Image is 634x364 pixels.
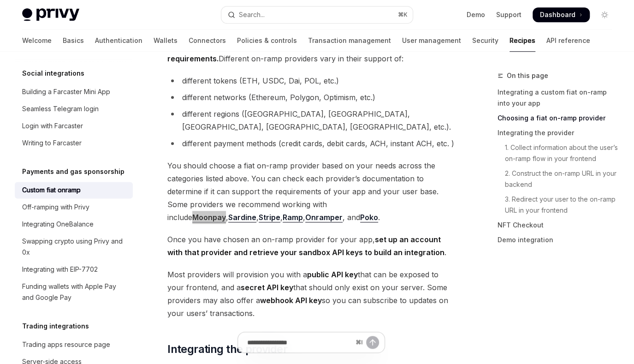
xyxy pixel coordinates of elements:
a: Funding wallets with Apple Pay and Google Pay [15,278,133,306]
a: Transaction management [308,30,391,52]
a: Authentication [95,30,142,52]
a: Integrating a custom fiat on-ramp into your app [498,85,619,111]
button: Send message [366,336,379,349]
a: Ramp [283,213,303,222]
a: Writing to Farcaster [15,135,133,151]
a: Support [496,10,521,19]
h5: Payments and gas sponsorship [22,166,124,177]
div: Search... [239,9,265,20]
a: Security [472,30,498,52]
a: NFT Checkout [498,218,619,233]
a: Off-ramping with Privy [15,199,133,215]
a: Poko [360,213,378,222]
div: Trading apps resource page [22,339,110,350]
div: Custom fiat onramp [22,185,81,196]
a: Integrating OneBalance [15,216,133,233]
li: different networks (Ethereum, Polygon, Optimism, etc.) [167,91,455,104]
li: different regions ([GEOGRAPHIC_DATA], [GEOGRAPHIC_DATA], [GEOGRAPHIC_DATA], [GEOGRAPHIC_DATA], [G... [167,107,455,133]
img: light logo [22,8,79,21]
a: API reference [546,30,590,52]
h5: Trading integrations [22,321,89,332]
a: 2. Construct the on-ramp URL in your backend [498,166,619,192]
div: Seamless Telegram login [22,103,99,114]
a: Trading apps resource page [15,336,133,353]
strong: secret API key [241,283,293,292]
a: Integrating with EIP-7702 [15,261,133,278]
a: Policies & controls [237,30,297,52]
a: Basics [63,30,84,52]
a: Choosing a fiat on-ramp provider [498,111,619,125]
a: Recipes [510,30,535,52]
div: Swapping crypto using Privy and 0x [22,236,127,258]
span: On this page [507,70,548,81]
button: Toggle dark mode [597,7,612,22]
div: Login with Farcaster [22,120,83,131]
div: Writing to Farcaster [22,137,82,149]
a: Building a Farcaster Mini App [15,84,133,100]
li: different payment methods (credit cards, debit cards, ACH, instant ACH, etc. ) [167,137,455,150]
div: Integrating OneBalance [22,219,94,230]
div: Building a Farcaster Mini App [22,86,110,97]
input: Ask a question... [247,332,352,352]
span: Most providers will provision you with a that can be exposed to your frontend, and a that should ... [167,268,455,320]
a: Login with Farcaster [15,118,133,134]
a: Sardine [228,213,256,222]
a: User management [402,30,461,52]
a: Demo [467,10,485,19]
a: Swapping crypto using Privy and 0x [15,233,133,261]
a: Welcome [22,30,52,52]
a: 1. Collect information about the user’s on-ramp flow in your frontend [498,140,619,166]
strong: public API key [307,270,358,279]
div: Funding wallets with Apple Pay and Google Pay [22,281,127,303]
span: You should choose a fiat on-ramp provider based on your needs across the categories listed above.... [167,159,455,224]
a: 3. Redirect your user to the on-ramp URL in your frontend [498,192,619,218]
a: Onramper [305,213,343,222]
button: Open search [221,6,413,23]
div: Integrating with EIP-7702 [22,264,98,275]
strong: webhook API key [260,296,322,305]
a: Moonpay [192,213,226,222]
h5: Social integrations [22,68,84,79]
span: Dashboard [540,10,575,19]
li: different tokens (ETH, USDC, Dai, POL, etc.) [167,74,455,87]
a: Wallets [154,30,178,52]
a: Dashboard [533,7,590,22]
a: Demo integration [498,233,619,247]
a: Custom fiat onramp [15,182,133,198]
div: Off-ramping with Privy [22,202,89,213]
a: Integrating the provider [498,125,619,140]
span: ⌘ K [397,11,407,18]
span: Different on-ramp providers vary in their support of: [167,39,455,65]
a: Connectors [189,30,226,52]
a: Stripe [259,213,280,222]
a: Seamless Telegram login [15,101,133,117]
span: Once you have chosen an on-ramp provider for your app, . [167,233,455,259]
